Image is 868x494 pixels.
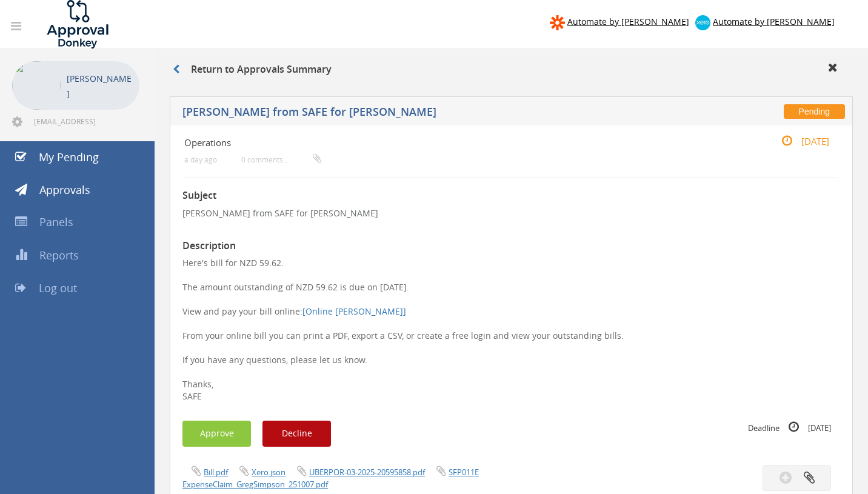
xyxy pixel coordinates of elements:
h3: Subject [182,190,840,201]
p: [PERSON_NAME] from SAFE for [PERSON_NAME] [182,207,840,219]
a: [Online [PERSON_NAME]] [302,305,406,317]
h5: [PERSON_NAME] from SAFE for [PERSON_NAME] [182,106,645,121]
img: xero-logo.png [695,15,710,30]
small: 0 comments... [241,155,321,164]
a: SFP011E ExpenseClaim_GregSimpson_251007.pdf [182,467,479,490]
h4: Operations [184,138,729,148]
small: a day ago [184,155,217,164]
h3: Return to Approvals Summary [173,64,332,75]
p: Here's bill for NZD 59.62. The amount outstanding of NZD 59.62 is due on [DATE]. View and pay you... [182,257,840,402]
span: Automate by [PERSON_NAME] [713,16,835,27]
a: UBERPOR-03-2025-20595858.pdf [309,467,425,478]
span: Automate by [PERSON_NAME] [567,16,689,27]
a: Xero.json [252,467,285,478]
p: [PERSON_NAME] [67,71,133,101]
span: Reports [39,248,79,262]
button: Approve [182,421,251,447]
span: Log out [39,281,77,295]
img: zapier-logomark.png [550,15,565,30]
span: Approvals [39,182,90,197]
span: Panels [39,215,73,229]
small: Deadline [DATE] [748,421,831,434]
span: [EMAIL_ADDRESS][DOMAIN_NAME] [34,116,137,126]
a: Bill.pdf [204,467,228,478]
h3: Description [182,241,840,252]
small: [DATE] [769,135,829,148]
span: Pending [784,104,845,119]
span: My Pending [39,150,99,164]
button: Decline [262,421,331,447]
